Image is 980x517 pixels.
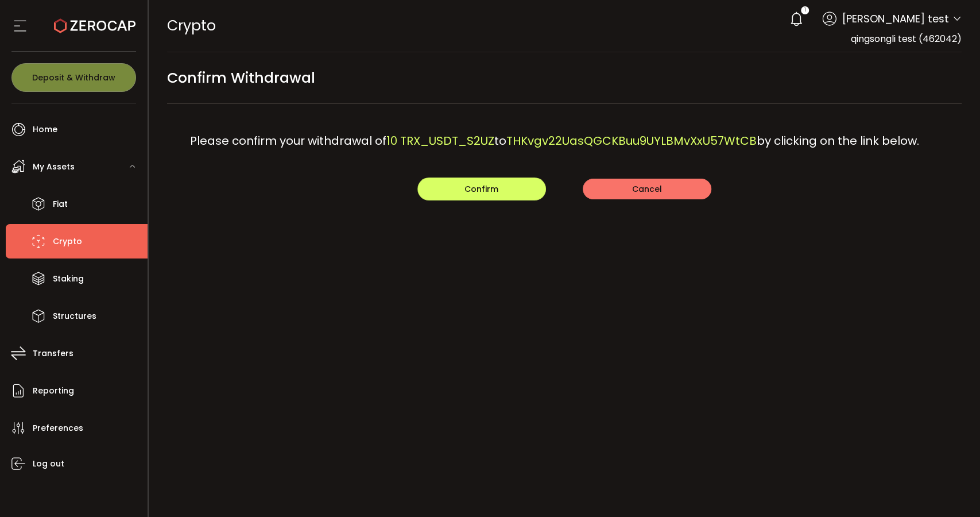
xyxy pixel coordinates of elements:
[506,133,757,149] span: THKvgv22UasQGCKBuu9UYLBMvXxU57WtCB
[167,16,216,36] span: Crypto
[464,183,498,195] span: Confirm
[923,462,980,517] iframe: Chat Widget
[583,179,711,199] button: Cancel
[417,178,546,200] button: Confirm
[33,456,64,472] span: Log out
[32,74,115,82] span: Deposit & Withdraw
[11,63,136,92] button: Deposit & Withdraw
[33,345,73,362] span: Transfers
[53,196,68,213] span: Fiat
[167,65,315,91] span: Confirm Withdrawal
[33,420,83,437] span: Preferences
[53,271,84,287] span: Staking
[851,32,962,45] span: qingsongli test (462042)
[386,133,494,149] span: 10 TRX_USDT_S2UZ
[33,159,75,175] span: My Assets
[33,383,74,399] span: Reporting
[494,133,506,149] span: to
[757,133,919,149] span: by clicking on the link below.
[53,233,82,250] span: Crypto
[53,308,96,325] span: Structures
[804,6,805,14] span: 1
[190,133,386,149] span: Please confirm your withdrawal of
[842,11,949,26] span: [PERSON_NAME] test
[632,183,662,195] span: Cancel
[33,121,57,138] span: Home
